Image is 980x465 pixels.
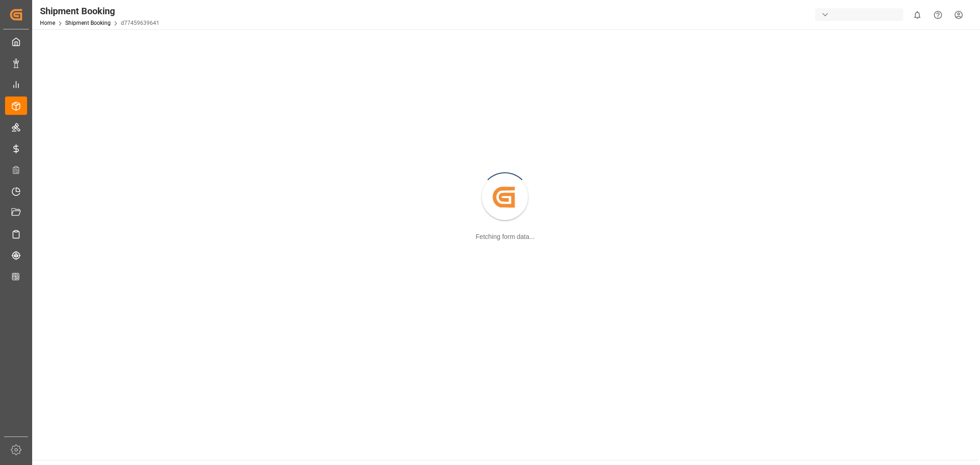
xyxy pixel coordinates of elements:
[928,5,948,25] button: Help Center
[907,5,928,25] button: show 0 new notifications
[40,4,159,18] div: Shipment Booking
[65,20,111,26] a: Shipment Booking
[40,20,55,26] a: Home
[476,232,534,242] div: Fetching form data...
